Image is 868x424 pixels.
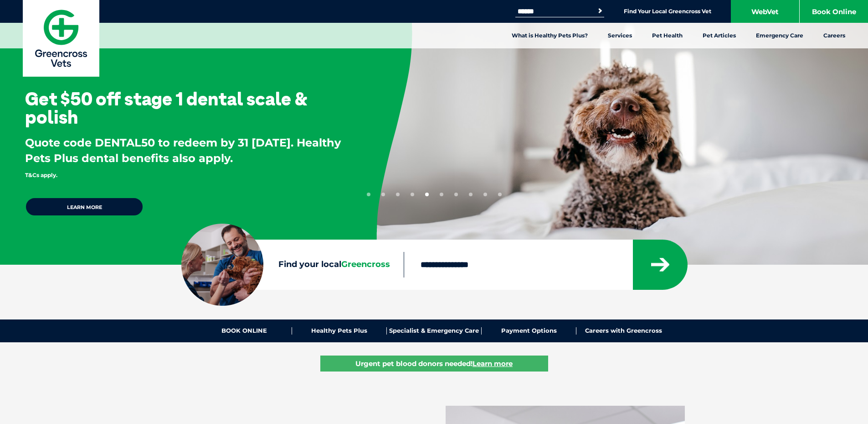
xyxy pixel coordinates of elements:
button: 10 of 10 [498,193,502,196]
a: Urgent pet blood donors needed!Learn more [320,356,548,372]
u: Learn more [473,359,513,368]
a: Learn more [25,197,144,216]
p: Quote code DENTAL50 to redeem by 31 [DATE]. Healthy Pets Plus dental benefits also apply. [25,135,347,181]
button: 2 of 10 [381,193,385,196]
a: Healthy Pets Plus [292,327,387,335]
a: Careers [813,23,855,48]
button: 8 of 10 [469,193,473,196]
button: 1 of 10 [367,193,370,196]
span: T&Cs apply. [25,172,57,178]
button: 7 of 10 [454,193,458,196]
a: What is Healthy Pets Plus? [502,23,598,48]
a: Emergency Care [746,23,813,48]
button: 4 of 10 [411,193,414,196]
button: Search [596,6,605,16]
button: 5 of 10 [425,193,429,196]
a: Careers with Greencross [576,327,671,335]
a: Find Your Local Greencross Vet [624,8,711,15]
a: Payment Options [482,327,576,335]
a: Pet Articles [693,23,746,48]
button: 3 of 10 [396,193,400,196]
a: Specialist & Emergency Care [387,327,482,335]
button: 9 of 10 [483,193,487,196]
h3: Get $50 off stage 1 dental scale & polish [25,89,347,126]
a: Services [598,23,642,48]
label: Find your local [181,258,404,272]
a: Pet Health [642,23,693,48]
button: 6 of 10 [440,193,443,196]
a: BOOK ONLINE [197,327,292,335]
span: Greencross [341,259,390,269]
